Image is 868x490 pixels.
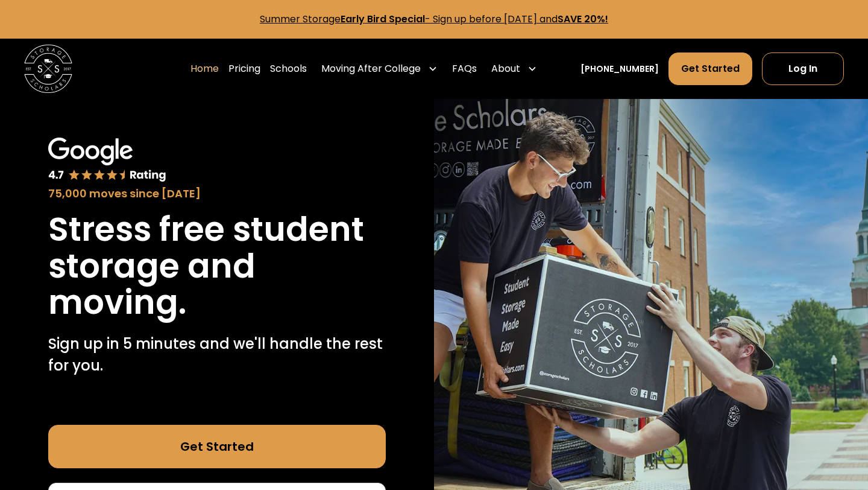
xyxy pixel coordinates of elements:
div: 75,000 moves since [DATE] [48,185,386,202]
a: Get Started [668,52,752,85]
div: About [491,62,520,76]
a: FAQs [452,52,477,86]
a: Summer StorageEarly Bird Special- Sign up before [DATE] andSAVE 20%! [260,12,608,26]
div: Moving After College [316,52,442,86]
strong: Early Bird Special [341,12,425,26]
div: About [486,52,542,86]
a: Home [190,52,219,86]
p: Sign up in 5 minutes and we'll handle the rest for you. [48,333,386,377]
a: [PHONE_NUMBER] [580,63,659,75]
a: Get Started [48,425,386,468]
strong: SAVE 20%! [558,12,608,26]
div: Moving After College [321,62,421,76]
img: Google 4.7 star rating [48,138,166,183]
a: Pricing [228,52,260,86]
a: Schools [270,52,307,86]
a: Log In [762,52,844,85]
h1: Stress free student storage and moving. [48,211,386,321]
img: Storage Scholars main logo [24,45,72,93]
